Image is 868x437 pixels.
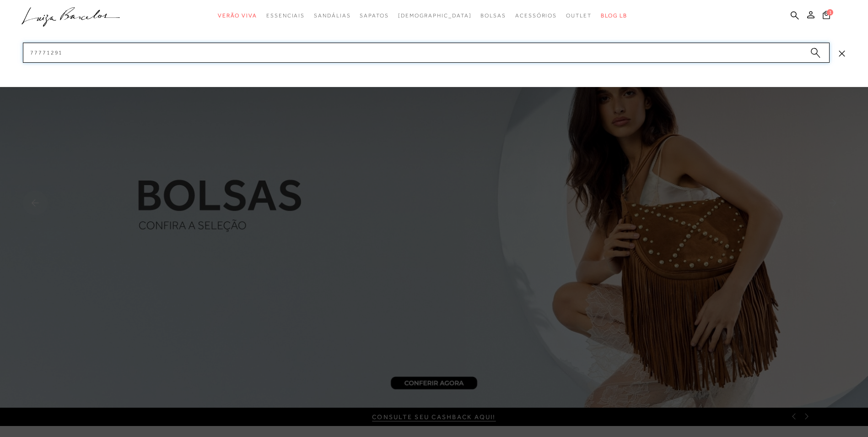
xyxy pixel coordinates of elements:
[398,12,472,19] span: [DEMOGRAPHIC_DATA]
[480,7,506,24] a: categoryNavScreenReaderText
[566,7,592,24] a: categoryNavScreenReaderText
[266,7,305,24] a: categoryNavScreenReaderText
[566,12,592,19] span: Outlet
[360,7,388,24] a: categoryNavScreenReaderText
[515,7,557,24] a: categoryNavScreenReaderText
[314,7,350,24] a: categoryNavScreenReaderText
[23,43,830,63] input: Buscar.
[360,12,388,19] span: Sapatos
[827,9,833,16] span: 1
[601,12,627,19] span: BLOG LB
[314,12,350,19] span: Sandálias
[398,7,472,24] a: noSubCategoriesText
[218,12,257,19] span: Verão Viva
[820,10,833,22] button: 1
[601,7,627,24] a: BLOG LB
[515,12,557,19] span: Acessórios
[266,12,305,19] span: Essenciais
[218,7,257,24] a: categoryNavScreenReaderText
[480,12,506,19] span: Bolsas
